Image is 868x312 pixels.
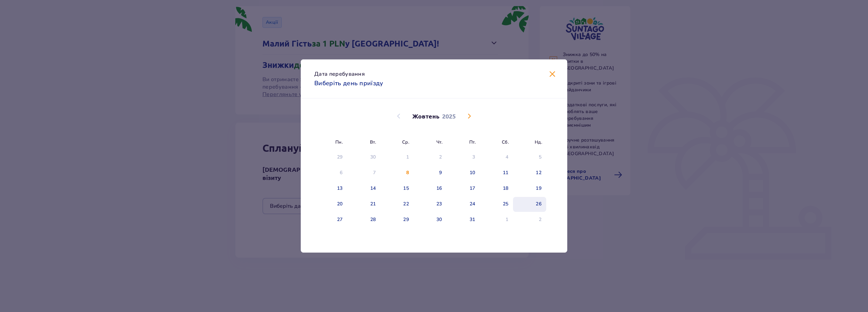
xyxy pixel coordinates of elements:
[470,201,475,207] div: 24
[480,197,513,212] td: 25
[447,166,480,181] td: 10
[503,169,509,176] div: 11
[436,201,442,207] div: 23
[380,166,414,181] td: 8
[414,213,447,227] td: 30
[370,139,376,145] small: Вт.
[465,112,473,120] button: Наступний місяць
[370,185,376,192] div: 14
[414,197,447,212] td: 23
[513,197,546,212] td: 26
[406,169,409,176] div: 8
[536,201,541,207] div: 26
[539,216,541,223] div: 2
[337,216,343,223] div: 27
[403,216,409,223] div: 29
[373,169,376,176] div: 7
[436,185,442,192] div: 16
[314,70,365,78] p: Дата перебування
[370,216,376,223] div: 28
[470,216,475,223] div: 31
[414,166,447,181] td: 9
[348,181,381,196] td: 14
[513,181,546,196] td: 19
[406,154,409,161] div: 1
[340,169,342,176] div: 6
[447,181,480,196] td: 17
[513,150,546,165] td: Дата недоступна. неділя, 5 жовтня 2025 р.
[470,185,475,192] div: 17
[402,139,409,145] small: Ср.
[380,197,414,212] td: 22
[370,154,376,161] div: 30
[314,150,348,165] td: Дата недоступна. понеділок, 29 вересня 2025 р.
[503,185,509,192] div: 18
[380,181,414,196] td: 15
[539,154,541,161] div: 5
[506,154,508,161] div: 4
[472,154,475,161] div: 3
[314,79,383,87] p: Виберіть день приїзду
[412,112,439,120] p: Жовтень
[513,166,546,181] td: 12
[502,139,509,145] small: Сб.
[314,181,348,196] td: 13
[337,154,343,161] div: 29
[506,216,508,223] div: 1
[314,213,348,227] td: 27
[370,201,376,207] div: 21
[469,139,476,145] small: Пт.
[447,213,480,227] td: 31
[536,169,541,176] div: 12
[503,201,509,207] div: 25
[535,139,542,145] small: Нд.
[436,139,442,145] small: Чт.
[439,154,442,161] div: 2
[436,216,442,223] div: 30
[403,201,409,207] div: 22
[548,70,556,79] button: Закрити
[513,213,546,227] td: 2
[447,197,480,212] td: 24
[395,112,403,120] button: Попередній місяць
[380,213,414,227] td: 29
[335,139,343,145] small: Пн.
[348,166,381,181] td: Дата недоступна. вівторок, 7 жовтня 2025 р.
[414,150,447,165] td: Дата недоступна. четвер, 2 жовтня 2025 р.
[403,185,409,192] div: 15
[442,112,456,120] p: 2025
[348,213,381,227] td: 28
[314,166,348,181] td: Дата недоступна. понеділок, 6 жовтня 2025 р.
[348,197,381,212] td: 21
[314,197,348,212] td: 20
[337,201,343,207] div: 20
[480,150,513,165] td: Дата недоступна. субота, 4 жовтня 2025 р.
[414,181,447,196] td: 16
[536,185,541,192] div: 19
[380,150,414,165] td: Дата недоступна. середа, 1 жовтня 2025 р.
[447,150,480,165] td: Дата недоступна. п’ятниця, 3 жовтня 2025 р.
[337,185,343,192] div: 13
[348,150,381,165] td: Дата недоступна. вівторок, 30 вересня 2025 р.
[480,213,513,227] td: 1
[480,181,513,196] td: 18
[439,169,442,176] div: 9
[470,169,475,176] div: 10
[480,166,513,181] td: 11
